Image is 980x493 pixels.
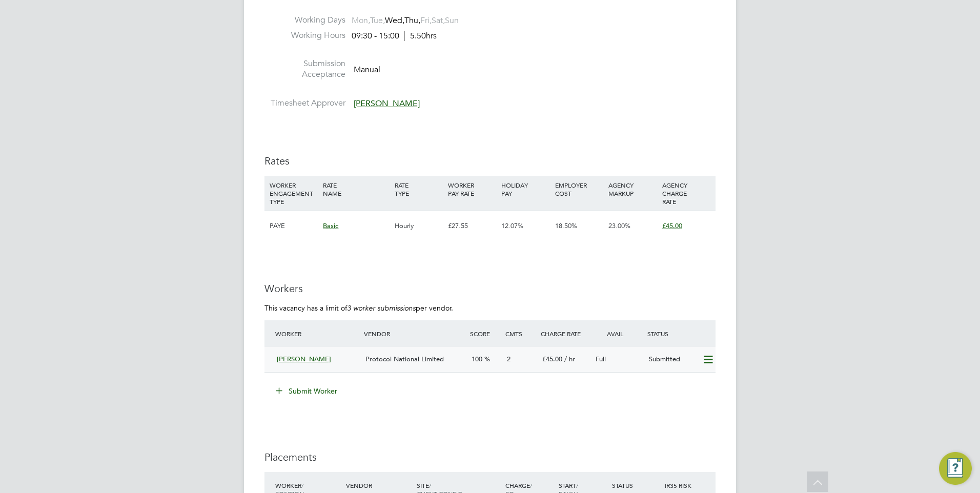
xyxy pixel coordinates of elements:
[264,98,345,109] label: Timesheet Approver
[608,221,630,230] span: 23.00%
[606,176,659,202] div: AGENCY MARKUP
[264,450,716,464] h3: Placements
[660,176,713,211] div: AGENCY CHARGE RATE
[352,15,370,26] span: Mon,
[507,355,511,363] span: 2
[264,30,345,41] label: Working Hours
[352,31,437,42] div: 09:30 - 15:00
[264,15,345,26] label: Working Days
[553,176,606,202] div: EMPLOYER COST
[662,221,682,230] span: £45.00
[320,176,392,202] div: RATE NAME
[365,355,444,363] span: Protocol National Limited
[264,58,345,80] label: Submission Acceptance
[404,31,437,41] span: 5.50hrs
[564,355,575,363] span: / hr
[499,176,552,202] div: HOLIDAY PAY
[501,221,523,230] span: 12.07%
[277,355,331,363] span: [PERSON_NAME]
[538,324,591,343] div: Charge Rate
[445,176,499,202] div: WORKER PAY RATE
[267,176,320,211] div: WORKER ENGAGEMENT TYPE
[472,355,482,363] span: 100
[347,303,416,313] em: 3 worker submissions
[323,221,338,230] span: Basic
[354,65,380,75] span: Manual
[645,351,698,368] div: Submitted
[264,282,716,295] h3: Workers
[354,98,420,109] span: [PERSON_NAME]
[432,15,445,26] span: Sat,
[445,211,499,241] div: £27.55
[264,303,716,313] p: This vacancy has a limit of per vendor.
[273,324,361,343] div: Worker
[542,355,562,363] span: £45.00
[392,211,445,241] div: Hourly
[645,324,716,343] div: Status
[264,154,716,168] h3: Rates
[555,221,577,230] span: 18.50%
[404,15,420,26] span: Thu,
[445,15,459,26] span: Sun
[269,383,345,399] button: Submit Worker
[370,15,385,26] span: Tue,
[361,324,467,343] div: Vendor
[467,324,503,343] div: Score
[392,176,445,202] div: RATE TYPE
[420,15,432,26] span: Fri,
[267,211,320,241] div: PAYE
[385,15,404,26] span: Wed,
[503,324,538,343] div: Cmts
[591,324,645,343] div: Avail
[596,355,606,363] span: Full
[939,452,972,485] button: Engage Resource Center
